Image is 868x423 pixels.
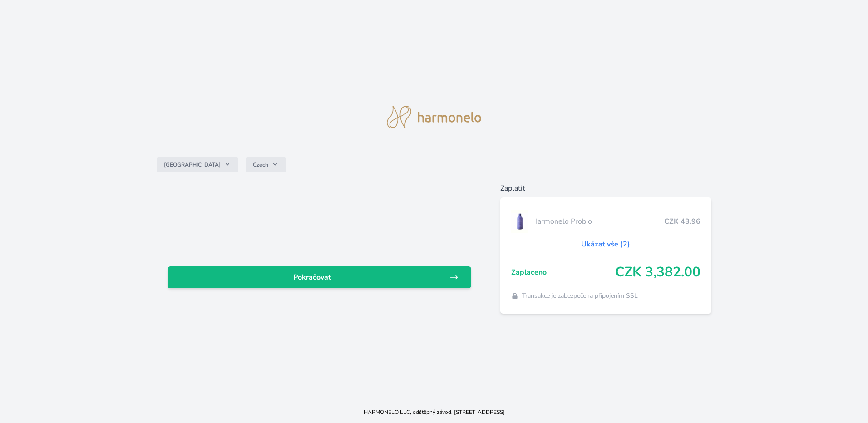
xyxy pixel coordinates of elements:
[175,272,449,283] span: Pokračovat
[581,239,630,250] a: Ukázat vše (2)
[511,210,528,233] img: CLEAN_PROBIO_se_stinem_x-lo.jpg
[664,216,700,227] span: CZK 43.96
[157,157,238,172] button: [GEOGRAPHIC_DATA]
[387,106,481,128] img: logo.svg
[615,264,700,280] span: CZK 3,382.00
[511,267,615,278] span: Zaplaceno
[500,183,711,194] h6: Zaplatit
[164,161,221,168] span: [GEOGRAPHIC_DATA]
[522,291,638,300] span: Transakce je zabezpečena připojením SSL
[246,157,286,172] button: Czech
[532,216,664,227] span: Harmonelo Probio
[168,266,471,288] a: Pokračovat
[253,161,268,168] span: Czech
